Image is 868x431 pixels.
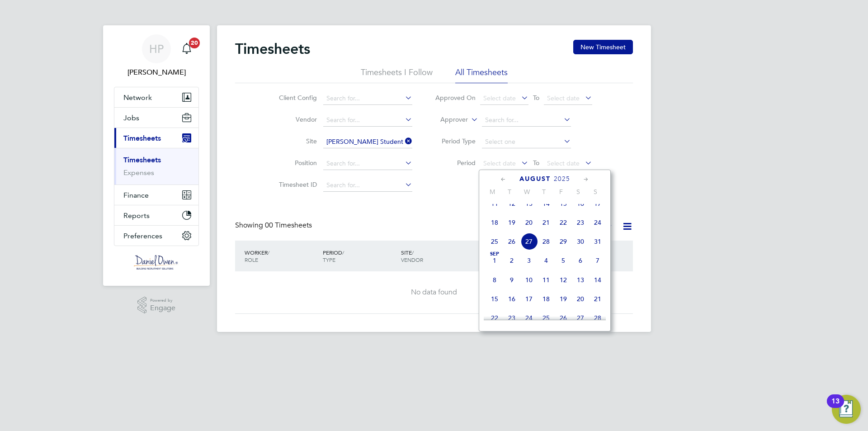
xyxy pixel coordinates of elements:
span: 19 [555,290,572,308]
span: 14 [538,195,555,212]
button: Timesheets [114,128,198,148]
button: Network [114,87,198,107]
span: 20 [572,290,589,308]
li: Timesheets I Follow [361,67,433,83]
span: 28 [589,309,606,327]
span: 27 [520,233,538,250]
span: 14 [589,271,606,289]
span: 26 [555,309,572,327]
span: 24 [520,309,538,327]
a: Timesheets [123,156,161,164]
span: Finance [123,191,149,199]
span: HP [149,43,164,55]
span: 24 [589,214,606,231]
input: Search for... [323,179,412,192]
label: Position [276,159,317,167]
label: Approver [427,115,468,124]
div: PERIOD [321,244,399,268]
label: Period Type [435,137,476,145]
span: 29 [555,233,572,250]
input: Search for... [482,114,571,127]
button: Finance [114,185,198,205]
span: 12 [555,271,572,289]
span: 5 [555,252,572,269]
span: VENDOR [401,256,423,263]
span: / [412,249,414,256]
span: Reports [123,211,150,220]
span: Jobs [123,114,139,122]
span: T [501,188,518,196]
span: Preferences [123,232,162,240]
span: 22 [486,309,503,327]
span: August [519,175,551,183]
span: Select date [547,94,580,102]
span: 15 [486,290,503,308]
span: 16 [503,290,520,308]
li: All Timesheets [455,67,508,83]
span: Select date [547,159,580,167]
span: 3 [520,252,538,269]
span: 18 [538,290,555,308]
span: To [530,92,542,104]
span: 11 [486,195,503,212]
span: 12 [503,195,520,212]
span: F [552,188,570,196]
span: 31 [589,233,606,250]
a: 20 [178,34,196,63]
span: 20 [520,214,538,231]
span: S [570,188,587,196]
label: Approved On [435,94,476,102]
span: 4 [538,252,555,269]
span: 11 [538,271,555,289]
label: Client Config [276,94,317,102]
span: 6 [572,252,589,269]
span: ROLE [245,256,258,263]
span: Engage [150,304,175,312]
span: Select date [483,159,516,167]
input: Search for... [323,157,412,170]
span: Timesheets [123,134,161,142]
input: Select one [482,136,571,148]
span: 13 [520,195,538,212]
img: danielowen-logo-retina.png [134,255,179,270]
span: 27 [572,309,589,327]
span: 21 [589,290,606,308]
span: Select date [483,94,516,102]
span: 19 [503,214,520,231]
span: 10 [520,271,538,289]
div: SITE [399,244,477,268]
span: 23 [572,214,589,231]
a: Powered byEngage [137,297,176,314]
span: To [530,157,542,169]
span: 22 [555,214,572,231]
span: 00 Timesheets [265,221,312,230]
span: Harry Pryke [114,67,199,78]
span: 23 [503,309,520,327]
nav: Main navigation [103,25,210,286]
span: M [484,188,501,196]
button: Reports [114,205,198,225]
button: Jobs [114,108,198,128]
button: Preferences [114,226,198,246]
span: 16 [572,195,589,212]
a: Expenses [123,168,154,177]
button: New Timesheet [573,40,633,54]
div: No data found [244,288,624,297]
span: W [518,188,535,196]
a: Go to home page [114,255,199,270]
button: Open Resource Center, 13 new notifications [832,395,861,424]
a: HP[PERSON_NAME] [114,34,199,78]
span: 17 [589,195,606,212]
span: 26 [503,233,520,250]
span: 30 [572,233,589,250]
span: 8 [486,271,503,289]
span: 15 [555,195,572,212]
span: 25 [538,309,555,327]
div: WORKER [242,244,321,268]
label: Vendor [276,115,317,123]
input: Search for... [323,136,412,148]
span: / [268,249,269,256]
span: 18 [486,214,503,231]
span: 7 [589,252,606,269]
label: Timesheet ID [276,180,317,189]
